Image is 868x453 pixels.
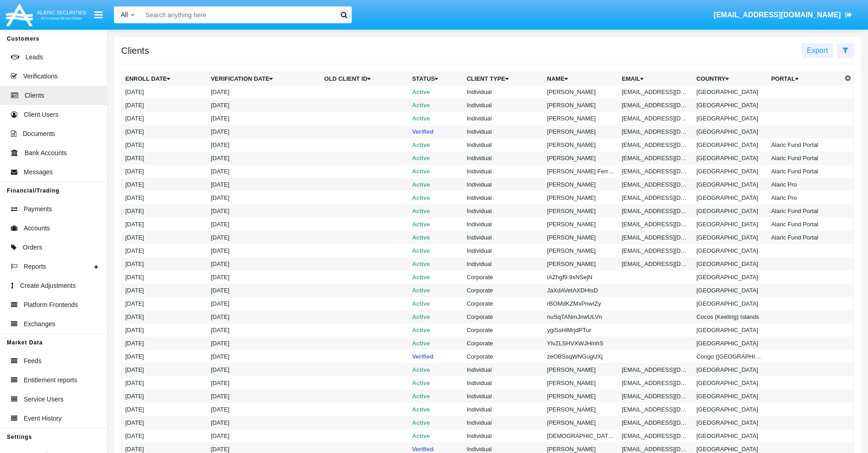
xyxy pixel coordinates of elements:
td: [DATE] [207,363,321,376]
td: [DATE] [122,231,207,244]
td: [DATE] [122,99,207,112]
td: Active [408,99,463,112]
td: [EMAIL_ADDRESS][DOMAIN_NAME] [618,191,693,204]
td: [EMAIL_ADDRESS][DOMAIN_NAME] [618,85,693,99]
td: [PERSON_NAME] [544,112,618,125]
span: Service Users [24,395,63,404]
td: [EMAIL_ADDRESS][DOMAIN_NAME] [618,112,693,125]
td: [EMAIL_ADDRESS][DOMAIN_NAME] [618,204,693,218]
td: [PERSON_NAME] [544,99,618,112]
td: Individual [463,376,543,390]
h5: Clients [121,47,149,54]
td: Active [408,323,463,337]
td: [DATE] [122,244,207,257]
td: Active [408,403,463,416]
td: [DATE] [122,138,207,151]
td: [EMAIL_ADDRESS][DOMAIN_NAME] [618,231,693,244]
th: Client Type [463,72,543,86]
td: [GEOGRAPHIC_DATA] [693,231,767,244]
td: [DATE] [207,350,321,363]
td: [GEOGRAPHIC_DATA] [693,297,767,310]
span: Create Adjustments [20,281,76,291]
td: Individual [463,191,543,204]
span: Reports [24,262,46,271]
td: Active [408,284,463,297]
span: Payments [24,204,52,214]
th: Status [408,72,463,86]
td: ygiSsHiMrjdPTur [544,323,618,337]
span: Exchanges [24,319,55,329]
td: [PERSON_NAME] [544,151,618,165]
td: [GEOGRAPHIC_DATA] [693,416,767,429]
td: Active [408,363,463,376]
th: Verification date [207,72,321,86]
td: Individual [463,363,543,376]
span: Accounts [24,224,50,233]
td: Individual [463,151,543,165]
span: Event History [24,414,62,423]
td: [DATE] [122,204,207,218]
td: Active [408,85,463,99]
th: Name [544,72,618,86]
td: Cocos (Keeling) Islands [693,310,767,323]
td: Active [408,165,463,178]
td: [DATE] [207,112,321,125]
td: [GEOGRAPHIC_DATA] [693,99,767,112]
td: [PERSON_NAME] [544,178,618,191]
th: Email [618,72,693,86]
td: [PERSON_NAME] [544,244,618,257]
td: [DATE] [122,271,207,284]
td: Active [408,151,463,165]
td: YlvZLSHVXWJHmhS [544,337,618,350]
td: Individual [463,231,543,244]
td: [PERSON_NAME] [544,363,618,376]
span: Documents [23,129,55,139]
td: [EMAIL_ADDRESS][DOMAIN_NAME] [618,403,693,416]
td: [GEOGRAPHIC_DATA] [693,390,767,403]
td: [GEOGRAPHIC_DATA] [693,337,767,350]
td: [EMAIL_ADDRESS][DOMAIN_NAME] [618,218,693,231]
td: [DATE] [207,271,321,284]
span: Entitlement reports [24,375,77,385]
td: [EMAIL_ADDRESS][DOMAIN_NAME] [618,151,693,165]
td: [DATE] [207,416,321,429]
td: Active [408,244,463,257]
td: Individual [463,204,543,218]
td: Active [408,257,463,271]
td: [EMAIL_ADDRESS][DOMAIN_NAME] [618,244,693,257]
td: [DATE] [207,244,321,257]
td: [PERSON_NAME] [544,376,618,390]
td: rBOMdKZMxPnwIZy [544,297,618,310]
td: Individual [463,403,543,416]
td: Individual [463,390,543,403]
span: Feeds [24,356,41,366]
td: [DATE] [122,178,207,191]
td: [DATE] [122,125,207,138]
td: [GEOGRAPHIC_DATA] [693,125,767,138]
th: Enroll date [122,72,207,86]
th: Old Client Id [321,72,409,86]
td: [GEOGRAPHIC_DATA] [693,138,767,151]
td: Alaric Fund Portal [767,151,842,165]
td: Individual [463,416,543,429]
td: [DATE] [122,257,207,271]
td: Congo ([GEOGRAPHIC_DATA]) [693,350,767,363]
td: Active [408,390,463,403]
td: [DATE] [122,165,207,178]
td: [PERSON_NAME] [544,125,618,138]
td: Corporate [463,323,543,337]
td: [EMAIL_ADDRESS][DOMAIN_NAME] [618,257,693,271]
td: [GEOGRAPHIC_DATA] [693,271,767,284]
td: [DEMOGRAPHIC_DATA][PERSON_NAME] [544,429,618,443]
td: [GEOGRAPHIC_DATA] [693,85,767,99]
td: [GEOGRAPHIC_DATA] [693,284,767,297]
td: [GEOGRAPHIC_DATA] [693,151,767,165]
td: Active [408,271,463,284]
td: Individual [463,99,543,112]
td: [EMAIL_ADDRESS][DOMAIN_NAME] [618,165,693,178]
td: Corporate [463,337,543,350]
td: [DATE] [122,376,207,390]
td: zeOBSsqWNGugUXj [544,350,618,363]
td: [GEOGRAPHIC_DATA] [693,429,767,443]
td: Active [408,112,463,125]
